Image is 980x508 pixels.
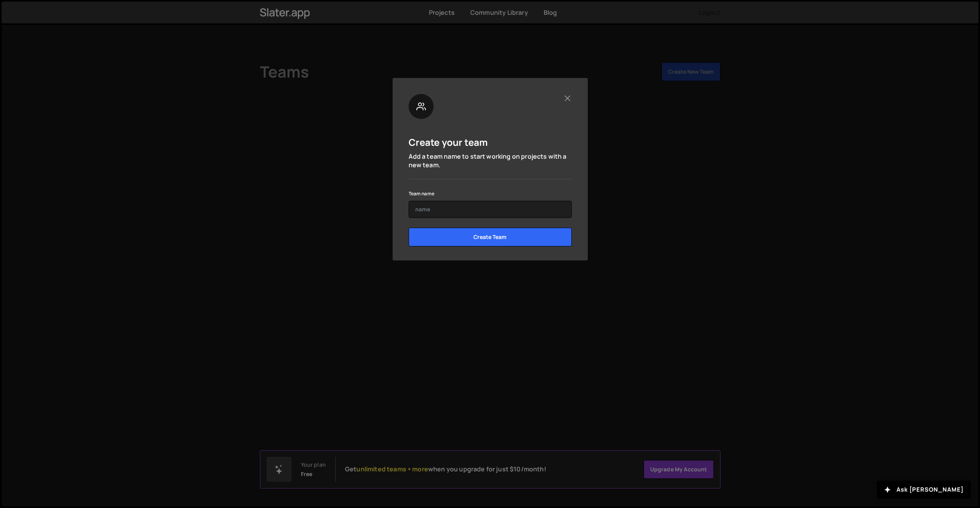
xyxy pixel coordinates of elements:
input: name [409,201,572,218]
h5: Create your team [409,136,488,148]
label: Team name [409,190,434,198]
input: Create Team [409,228,572,246]
button: Close [564,94,572,102]
button: Ask [PERSON_NAME] [877,481,971,499]
p: Add a team name to start working on projects with a new team. [409,152,572,170]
